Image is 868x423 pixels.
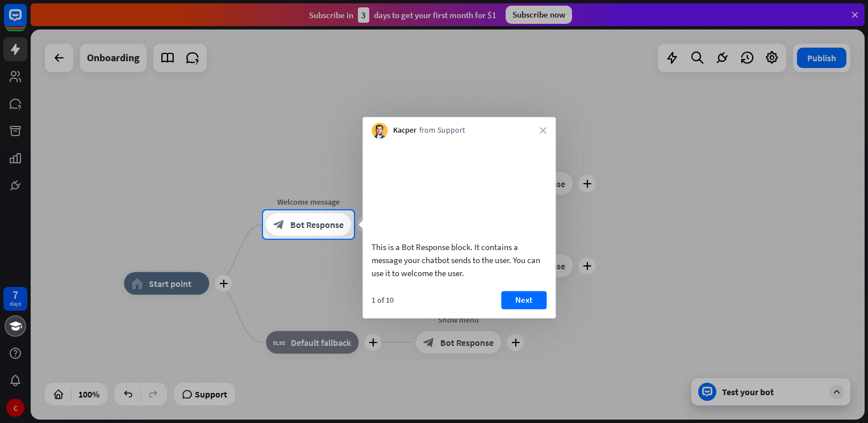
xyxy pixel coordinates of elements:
[273,219,285,230] i: block_bot_response
[540,127,546,134] i: close
[419,125,465,137] span: from Support
[372,295,394,305] div: 1 of 10
[290,219,344,230] span: Bot Response
[501,291,546,309] button: Next
[372,240,546,280] div: This is a Bot Response block. It contains a message your chatbot sends to the user. You can use i...
[9,5,43,39] button: Open LiveChat chat widget
[393,125,416,137] span: Kacper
